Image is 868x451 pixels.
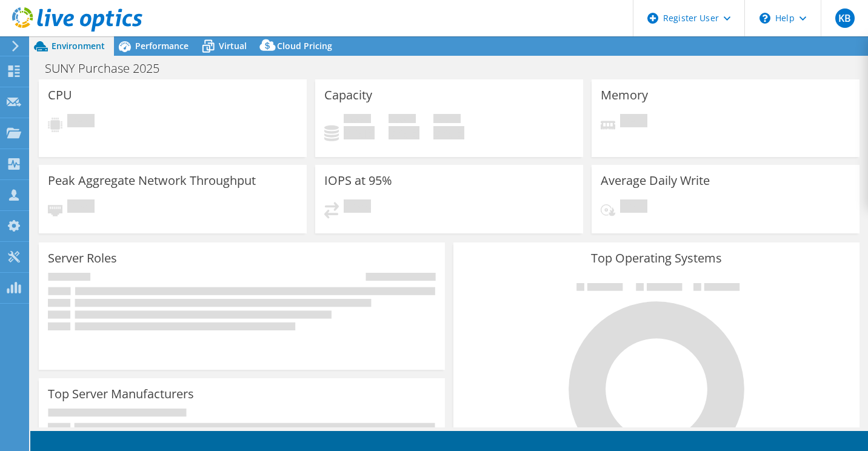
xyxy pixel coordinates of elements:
[48,89,72,102] h3: CPU
[601,89,648,102] h3: Memory
[48,387,194,401] h3: Top Server Manufacturers
[620,114,647,130] span: Pending
[835,8,855,28] span: KB
[67,114,95,130] span: Pending
[219,40,247,52] span: Virtual
[433,126,464,139] h4: 0 GiB
[389,126,419,139] h4: 0 GiB
[135,40,189,52] span: Performance
[39,62,178,75] h1: SUNY Purchase 2025
[433,114,461,126] span: Total
[389,114,416,126] span: Free
[344,114,371,126] span: Used
[760,13,770,24] svg: \n
[48,252,117,265] h3: Server Roles
[601,174,710,187] h3: Average Daily Write
[344,126,375,139] h4: 0 GiB
[67,199,95,216] span: Pending
[324,174,392,187] h3: IOPS at 95%
[620,199,647,216] span: Pending
[462,252,850,265] h3: Top Operating Systems
[324,89,372,102] h3: Capacity
[48,174,256,187] h3: Peak Aggregate Network Throughput
[52,40,105,52] span: Environment
[277,40,332,52] span: Cloud Pricing
[344,199,371,216] span: Pending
